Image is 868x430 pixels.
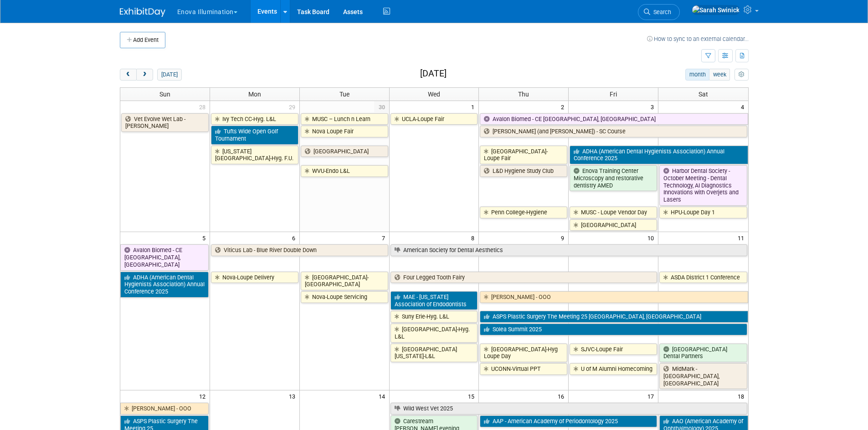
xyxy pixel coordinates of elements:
span: Sun [159,91,170,98]
span: 2 [560,101,568,112]
span: 28 [198,101,210,112]
a: [PERSON_NAME] - OOO [120,403,209,415]
a: UCONN-Virtual PPT [480,363,567,375]
span: 18 [737,390,748,402]
span: Thu [518,91,529,98]
span: 17 [647,390,658,402]
a: American Society for Dental Aesthetics [390,244,747,256]
span: 29 [288,101,299,112]
a: Ivy Tech CC-Hyg. L&L [211,113,298,125]
a: ADHA (American Dental Hygienists Association) Annual Conference 2025 [570,146,748,164]
span: 7 [381,232,389,243]
a: Enova Training Center Microscopy and restorative dentistry AMED [570,165,657,191]
a: WVU-Endo L&L [301,165,388,177]
span: 11 [737,232,748,243]
a: HPU-Loupe Day 1 [659,207,747,218]
a: [US_STATE][GEOGRAPHIC_DATA]-Hyg. F.U. [211,146,298,164]
button: next [136,69,153,81]
a: MidMark - [GEOGRAPHIC_DATA], [GEOGRAPHIC_DATA] [659,363,747,389]
h2: [DATE] [420,69,447,79]
button: [DATE] [157,69,181,81]
a: Solea Summit 2025 [480,324,747,335]
a: [PERSON_NAME] (and [PERSON_NAME]) - SC Course [480,126,747,137]
span: 5 [201,232,210,243]
a: Vet Evolve Wet Lab - [PERSON_NAME] [121,113,209,132]
span: Wed [428,91,440,98]
a: U of M Alumni Homecoming [570,363,657,375]
span: Mon [248,91,261,98]
a: [GEOGRAPHIC_DATA]-Hyg Loupe Day [480,344,567,362]
a: ASDA District 1 Conference [659,272,747,283]
span: 14 [378,390,389,402]
button: Add Event [120,32,165,48]
a: [GEOGRAPHIC_DATA] [301,146,388,157]
a: Search [638,4,680,20]
button: month [685,69,709,81]
a: Harbor Dental Society - October Meeting - Dental Technology, AI Diagnostics Innovations with Over... [659,165,747,206]
a: Nova-Loupe Delivery [211,272,298,283]
span: 30 [374,101,389,112]
a: Penn College-Hygiene [480,207,567,218]
a: [GEOGRAPHIC_DATA]-[GEOGRAPHIC_DATA] [301,272,388,290]
a: [GEOGRAPHIC_DATA]-Hyg. L&L [390,324,478,342]
i: Personalize Calendar [739,72,745,78]
span: 6 [291,232,299,243]
a: Tufts Wide Open Golf Tournament [211,126,298,144]
span: 8 [470,232,478,243]
a: ASPS Plastic Surgery The Meeting 25 [GEOGRAPHIC_DATA], [GEOGRAPHIC_DATA] [480,311,748,323]
a: Nova-Loupe Servicing [301,291,388,303]
a: Avalon Biomed - CE [GEOGRAPHIC_DATA], [GEOGRAPHIC_DATA] [120,244,209,270]
a: MUSC - Loupe Vendor Day [570,207,657,218]
span: 15 [467,390,478,402]
span: Search [650,9,671,15]
span: 4 [740,101,748,112]
a: UCLA-Loupe Fair [390,113,478,125]
span: 16 [557,390,568,402]
span: Sat [699,91,708,98]
a: Viticus Lab - Blue River Double Down [211,244,388,256]
a: AAP - American Academy of Periodontology 2025 [480,415,657,427]
span: 13 [288,390,299,402]
a: [GEOGRAPHIC_DATA][US_STATE]-L&L [390,344,478,362]
a: L&D Hygiene Study Club [480,165,567,177]
a: SJVC-Loupe Fair [570,344,657,355]
img: ExhibitDay [120,8,165,17]
a: ADHA (American Dental Hygienists Association) Annual Conference 2025 [120,272,209,298]
a: [GEOGRAPHIC_DATA]-Loupe Fair [480,146,567,164]
span: Tue [339,91,349,98]
button: myCustomButton [734,69,748,81]
span: 3 [650,101,658,112]
a: Wild West Vet 2025 [390,403,747,415]
a: [PERSON_NAME] - OOO [480,291,748,303]
a: How to sync to an external calendar... [647,35,749,42]
span: Fri [610,91,617,98]
a: Suny Erie-Hyg. L&L [390,311,478,323]
img: Sarah Swinick [692,5,740,15]
a: [GEOGRAPHIC_DATA] [570,219,657,231]
a: Nova Loupe Fair [301,126,388,137]
a: MUSC – Lunch n Learn [301,113,388,125]
span: 9 [560,232,568,243]
button: week [709,69,730,81]
a: MAE - [US_STATE] Association of Endodontists [390,291,478,310]
a: Four Legged Tooth Fairy [390,272,657,283]
span: 1 [470,101,478,112]
a: Avalon Biomed - CE [GEOGRAPHIC_DATA], [GEOGRAPHIC_DATA] [480,113,748,125]
span: 12 [198,390,210,402]
a: [GEOGRAPHIC_DATA] Dental Partners [659,344,747,362]
button: prev [120,69,137,81]
span: 10 [647,232,658,243]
